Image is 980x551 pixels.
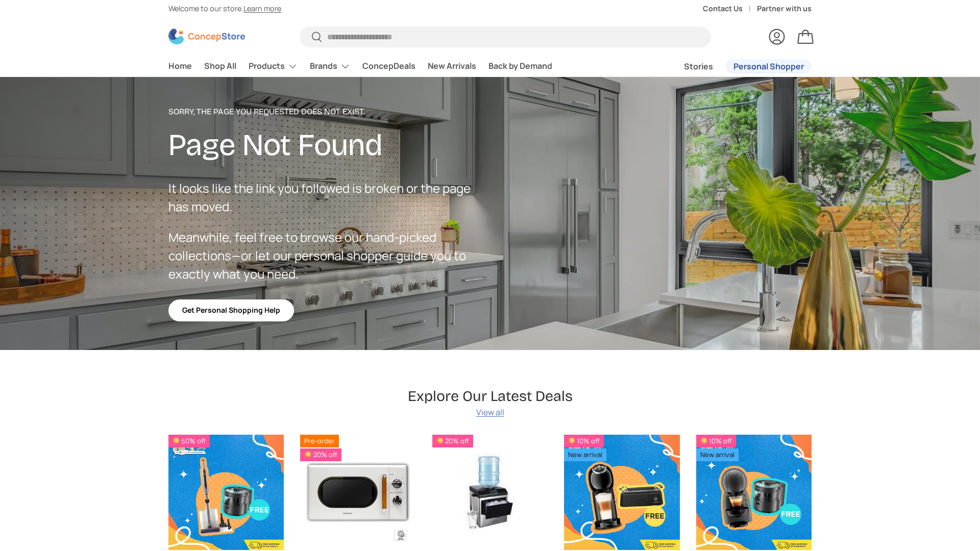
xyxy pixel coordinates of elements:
[168,29,245,44] img: ConcepStore
[300,435,339,447] span: Pre-order
[564,435,679,550] a: Nescafé Dolce Gusto Genio S Plus
[362,56,415,76] a: ConcepDeals
[168,56,192,76] a: Home
[168,3,281,14] p: Welcome to our store.
[310,56,350,77] a: Brands
[249,56,298,77] a: Products
[703,3,757,14] a: Contact Us
[733,62,804,70] span: Personal Shopper
[168,179,490,216] p: It looks like the link you followed is broken or the page has moved.
[204,56,236,76] a: Shop All
[168,106,490,118] p: Sorry, the page you requested does not exist.
[488,56,552,76] a: Back by Demand
[304,56,356,77] summary: Brands
[757,3,812,14] a: Partner with us
[408,387,573,406] h2: Explore Our Latest Deals
[428,56,476,76] a: New Arrivals
[659,56,812,77] nav: Secondary
[476,406,504,418] a: View all
[564,448,606,461] span: New arrival
[168,126,490,164] h2: Page Not Found
[243,4,281,13] a: Learn more
[432,435,473,447] span: 20% off
[684,57,713,77] a: Stories
[168,435,284,550] a: Shark EvoPower System IQ+ AED (CS851)
[242,56,304,77] summary: Products
[168,435,210,447] span: 50% off
[300,435,415,550] a: Condura Vintage Style 20L Microwave Oven
[432,435,548,550] a: Condura Large Capacity Ice Maker
[696,448,739,461] span: New arrival
[168,228,490,283] p: Meanwhile, feel free to browse our hand-picked collections—or let our personal shopper guide you ...
[696,435,812,550] a: Nescafé Dolce Gusto Piccolo XS
[300,448,341,461] span: 20% off
[696,435,736,447] span: 10% off
[168,299,294,321] a: Get Personal Shopping Help
[725,59,812,73] a: Personal Shopper
[564,435,604,447] span: 10% off
[168,56,552,77] nav: Primary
